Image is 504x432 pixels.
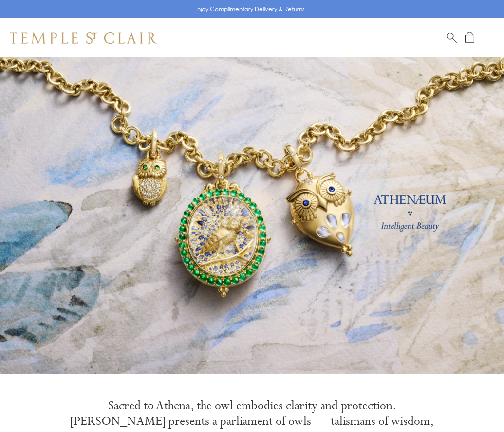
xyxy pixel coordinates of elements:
p: Enjoy Complimentary Delivery & Returns [194,4,305,14]
a: Open Shopping Bag [465,32,474,44]
button: Open navigation [483,32,494,44]
a: Search [447,32,457,44]
img: Temple St. Clair [10,32,157,44]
